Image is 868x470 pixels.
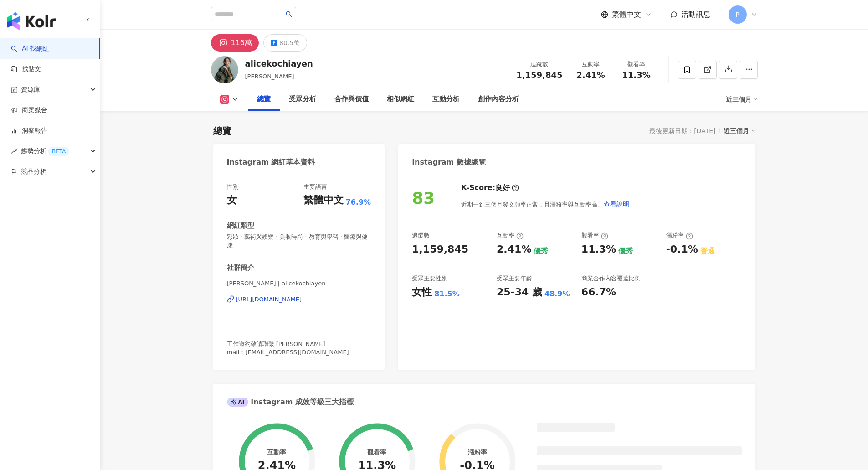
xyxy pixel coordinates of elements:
span: 活動訊息 [681,10,710,19]
div: 近三個月 [724,125,755,137]
div: 創作內容分析 [478,94,519,105]
div: Instagram 網紅基本資料 [227,157,315,167]
div: 良好 [495,183,510,193]
div: 80.5萬 [279,36,300,49]
div: 81.5% [434,289,460,299]
div: 25-34 歲 [497,285,542,300]
div: 互動率 [267,449,286,456]
a: [URL][DOMAIN_NAME] [227,295,371,304]
span: P [735,10,739,20]
div: Instagram 成效等級三大指標 [227,397,354,407]
div: alicekochiayen [245,58,313,69]
div: 48.9% [544,289,570,299]
div: 11.3% [581,243,616,257]
div: BETA [48,147,69,156]
div: AI [227,398,249,407]
div: 1,159,845 [412,243,468,257]
div: 網紅類型 [227,221,254,231]
div: 116萬 [231,36,252,49]
span: 1,159,845 [516,70,562,80]
span: 2.41% [576,71,605,80]
span: 11.3% [622,71,650,80]
div: 受眾分析 [289,94,316,105]
span: 趨勢分析 [21,141,69,161]
div: 追蹤數 [412,232,430,240]
span: 查看說明 [604,201,629,208]
span: 資源庫 [21,79,40,100]
span: [PERSON_NAME] [245,73,294,80]
div: 互動分析 [432,94,460,105]
div: Instagram 數據總覽 [412,157,486,167]
div: 相似網紅 [387,94,414,105]
div: 普通 [700,246,715,256]
div: 66.7% [581,285,616,300]
div: 社群簡介 [227,263,254,273]
div: -0.1% [666,243,698,257]
div: 83 [412,189,435,207]
span: [PERSON_NAME] | alicekochiayen [227,279,371,288]
a: 洞察報告 [11,126,47,135]
div: [URL][DOMAIN_NAME] [236,295,302,304]
div: 受眾主要性別 [412,274,447,283]
button: 116萬 [211,34,259,52]
span: 繁體中文 [612,10,641,20]
a: 找貼文 [11,65,41,74]
div: 受眾主要年齡 [497,274,532,283]
div: 繁體中文 [303,193,344,207]
div: 優秀 [534,246,548,256]
span: 競品分析 [21,161,46,182]
div: 優秀 [618,246,633,256]
div: 觀看率 [367,449,386,456]
div: 2.41% [497,243,531,257]
span: 彩妝 · 藝術與娛樂 · 美妝時尚 · 教育與學習 · 醫療與健康 [227,233,371,249]
div: K-Score : [461,183,519,193]
div: 互動率 [497,232,524,240]
span: 工作邀約敬請聯繫 [PERSON_NAME] mail：[EMAIL_ADDRESS][DOMAIN_NAME] [227,341,349,356]
div: 最後更新日期：[DATE] [649,127,715,134]
button: 查看說明 [603,195,630,213]
div: 觀看率 [581,232,608,240]
div: 總覽 [257,94,271,105]
span: 76.9% [346,197,371,207]
div: 女性 [412,285,432,300]
div: 女 [227,193,237,207]
div: 漲粉率 [666,232,693,240]
div: 合作與價值 [334,94,369,105]
div: 總覽 [213,124,231,137]
a: 商案媒合 [11,106,47,115]
div: 近期一到三個月發文頻率正常，且漲粉率與互動率高。 [461,195,630,213]
span: rise [11,148,17,155]
button: 80.5萬 [263,34,307,52]
img: logo [7,12,56,30]
a: searchAI 找網紅 [11,44,49,53]
div: 近三個月 [726,92,758,107]
div: 性別 [227,183,239,191]
div: 商業合作內容覆蓋比例 [581,274,641,283]
div: 漲粉率 [468,449,487,456]
span: search [286,11,292,17]
div: 互動率 [574,60,608,69]
div: 觀看率 [619,60,654,69]
div: 追蹤數 [516,60,562,69]
img: KOL Avatar [211,56,238,83]
div: 主要語言 [303,183,327,191]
